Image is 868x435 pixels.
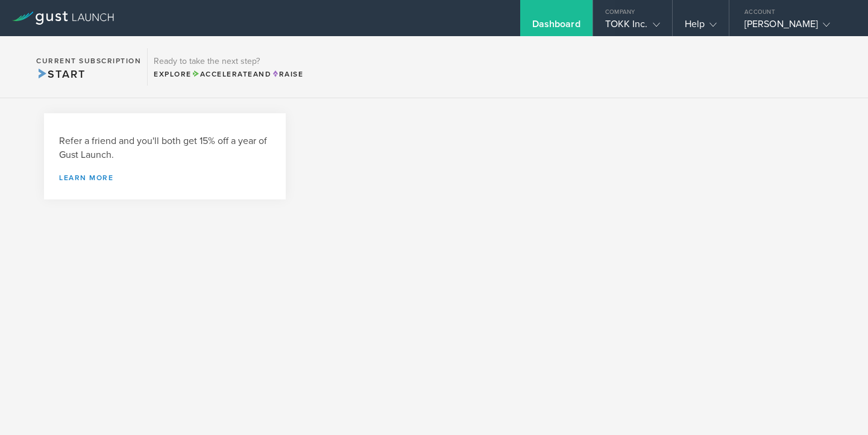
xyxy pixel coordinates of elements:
[808,377,868,435] iframe: Chat Widget
[744,18,847,36] div: [PERSON_NAME]
[532,18,580,36] div: Dashboard
[685,18,717,36] div: Help
[605,18,660,36] div: TOKK Inc.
